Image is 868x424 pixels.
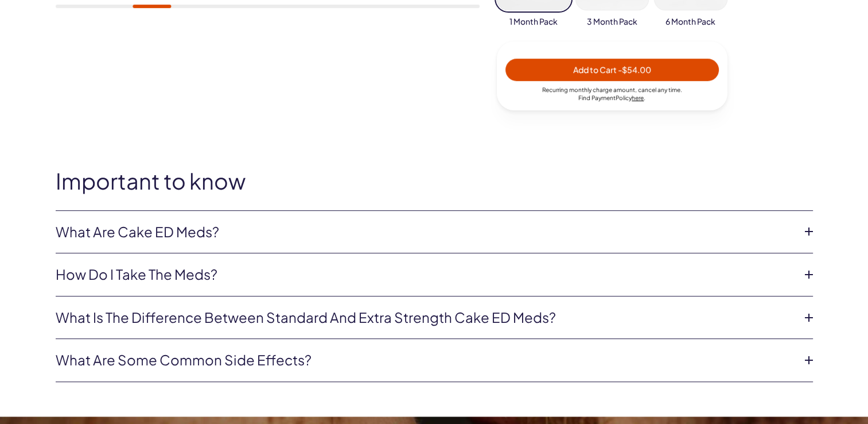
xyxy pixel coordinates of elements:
[56,308,795,327] a: What is the difference between Standard and Extra Strength Cake ED meds?
[578,94,616,101] span: Find Payment
[632,94,644,101] a: here
[618,64,651,75] span: - $54.00
[505,59,719,81] button: Add to Cart -$54.00
[56,350,795,370] a: What are some common side effects?
[587,16,637,28] span: 3 Month Pack
[509,16,558,28] span: 1 Month Pack
[505,86,719,102] div: Recurring monthly charge amount , cancel any time. Policy .
[573,64,651,75] span: Add to Cart
[56,222,795,242] a: What are Cake ED Meds?
[56,169,813,193] h2: Important to know
[56,265,795,284] a: How do I take the meds?
[665,16,715,28] span: 6 Month Pack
